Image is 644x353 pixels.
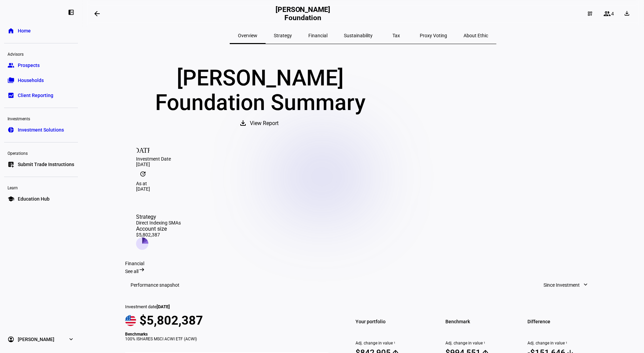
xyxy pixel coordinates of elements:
[157,304,170,309] span: [DATE]
[18,161,74,168] span: Submit Trade Instructions
[8,77,14,84] eth-mat-symbol: folder_copy
[8,126,14,133] eth-mat-symbol: pie_chart
[445,341,519,345] span: Adj. change in value
[239,119,247,127] mat-icon: download
[355,341,429,345] span: Adj. change in value
[308,33,327,38] span: Financial
[136,181,590,186] div: As at
[565,341,567,345] sup: 1
[8,161,14,168] eth-mat-symbol: list_alt_add
[18,77,44,84] span: Households
[18,92,53,99] span: Client Reporting
[611,11,614,16] span: 4
[136,162,590,167] div: [DATE]
[4,182,78,192] div: Learn
[125,304,336,309] div: Investment date
[344,33,373,38] span: Sustainability
[527,341,601,345] span: Adj. change in value
[623,10,630,17] mat-icon: download
[392,33,400,38] span: Tax
[136,186,590,192] div: [DATE]
[483,341,485,345] sup: 1
[4,89,78,102] a: bid_landscapeClient Reporting
[393,341,395,345] sup: 1
[18,27,31,34] span: Home
[250,115,279,132] span: View Report
[544,278,580,292] span: Since Investment
[232,115,288,132] button: View Report
[582,281,589,288] mat-icon: expand_more
[136,167,150,181] mat-icon: update
[8,195,14,202] eth-mat-symbol: school
[4,113,78,123] div: Investments
[4,123,78,137] a: pie_chartInvestment Solutions
[4,58,78,72] a: groupProspects
[527,317,601,326] span: Difference
[587,11,593,16] mat-icon: dashboard_customize
[18,62,40,69] span: Prospects
[4,49,78,58] div: Advisors
[274,33,292,38] span: Strategy
[125,337,336,341] div: 100% ISHARES MSCI ACWI ETF (ACWI)
[68,9,75,16] eth-mat-symbol: left_panel_close
[8,336,14,343] eth-mat-symbol: account_circle
[355,317,429,326] span: Your portfolio
[139,313,203,328] span: $5,802,387
[125,66,395,115] div: [PERSON_NAME] Foundation Summary
[4,73,78,87] a: folder_copyHouseholds
[125,332,336,337] div: Benchmarks
[445,317,519,326] span: Benchmark
[420,33,447,38] span: Proxy Voting
[18,336,54,343] span: [PERSON_NAME]
[603,10,611,18] mat-icon: group
[138,266,145,273] mat-icon: arrow_right_alt
[4,24,78,38] a: homeHome
[272,5,334,22] h2: [PERSON_NAME] Foundation
[93,10,101,18] mat-icon: arrow_backwards
[136,220,181,226] div: Direct Indexing SMAs
[136,214,181,220] div: Strategy
[8,27,14,34] eth-mat-symbol: home
[136,226,181,232] div: Account size
[125,269,138,274] span: See all
[8,62,14,69] eth-mat-symbol: group
[136,142,150,156] mat-icon: [DATE]
[537,278,595,292] button: Since Investment
[4,148,78,158] div: Operations
[136,232,181,237] div: $5,802,387
[125,261,601,266] div: Financial
[464,33,488,38] span: About Ethic
[8,92,14,99] eth-mat-symbol: bid_landscape
[68,336,75,343] eth-mat-symbol: expand_more
[18,126,64,133] span: Investment Solutions
[238,33,257,38] span: Overview
[136,156,590,162] div: Investment Date
[18,195,50,202] span: Education Hub
[131,282,179,288] h3: Performance snapshot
